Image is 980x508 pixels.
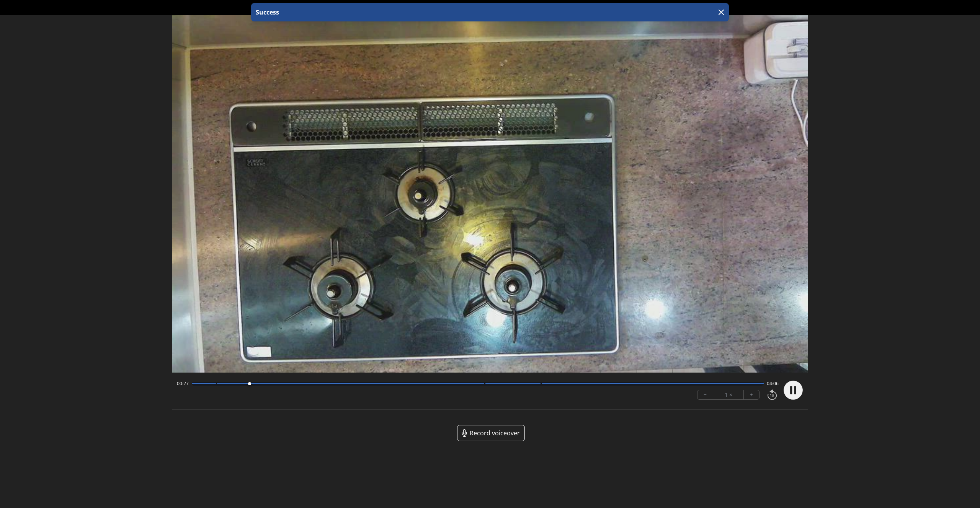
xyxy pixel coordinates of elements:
[697,390,713,399] button: −
[713,390,744,399] div: 1 ×
[457,425,525,441] a: Record voiceover
[177,381,189,387] span: 00:27
[744,390,759,399] button: +
[470,428,520,438] span: Record voiceover
[767,381,779,387] span: 04:06
[475,2,505,13] a: 00:43:09
[254,8,279,17] p: Success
